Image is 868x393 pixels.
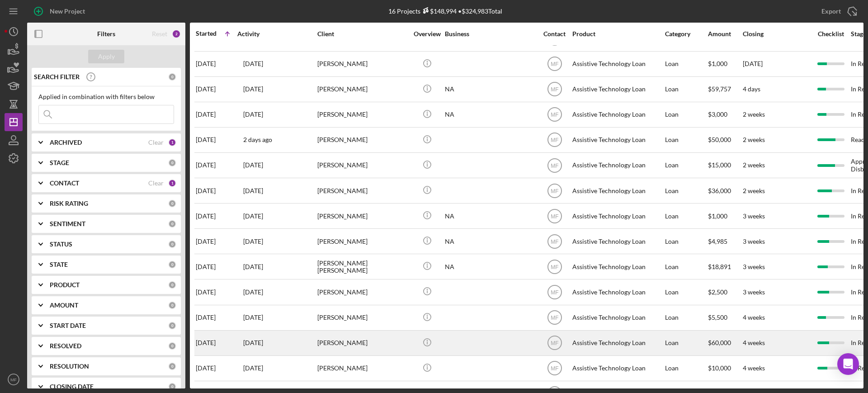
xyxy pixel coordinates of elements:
div: Apply [98,50,115,63]
time: 2025-10-02 21:41 [243,263,263,270]
div: Assistive Technology Loan [572,356,663,380]
div: [PERSON_NAME] [317,331,408,355]
button: Apply [88,50,124,63]
span: $2,500 [708,288,727,296]
div: [DATE] [196,255,236,279]
div: 0 [168,322,176,330]
b: SENTIMENT [50,220,85,227]
div: [PERSON_NAME] [317,77,408,101]
time: 2 weeks [743,187,765,194]
b: RESOLUTION [50,363,89,370]
div: NA [445,103,535,127]
div: 0 [168,240,176,248]
div: $15,000 [708,153,742,177]
div: 1 [168,138,176,147]
div: Loan [665,306,707,330]
div: Loan [665,52,707,76]
div: Assistive Technology Loan [572,179,663,203]
div: Assistive Technology Loan [572,103,663,127]
div: NA [445,77,535,101]
time: 2025-09-22 19:49 [243,111,263,118]
div: Loan [665,356,707,380]
time: 3 weeks [743,288,765,296]
time: 2025-09-29 19:24 [243,213,263,220]
b: STATE [50,261,68,268]
div: [DATE] [196,306,236,330]
div: [PERSON_NAME] [317,103,408,127]
text: MF [551,238,558,245]
text: MF [551,162,558,169]
text: MF [551,61,558,67]
div: [PERSON_NAME] [317,280,408,304]
b: CONTACT [50,180,79,187]
div: Loan [665,128,707,152]
div: [DATE] [196,153,236,177]
div: Activity [237,30,316,38]
button: New Project [27,2,94,20]
b: START DATE [50,322,86,329]
span: $10,000 [708,364,731,372]
div: New Project [50,2,85,20]
b: CLOSING DATE [50,383,94,390]
div: 0 [168,159,176,167]
div: [DATE] [196,331,236,355]
div: [DATE] [196,204,236,228]
span: $4,985 [708,237,727,245]
time: 2025-10-09 03:15 [243,339,263,346]
div: Assistive Technology Loan [572,128,663,152]
div: Loan [665,103,707,127]
div: Clear [148,180,164,187]
time: 2025-10-10 03:02 [243,136,272,143]
div: 0 [168,383,176,391]
button: Export [812,2,863,20]
time: 4 weeks [743,364,765,372]
b: STAGE [50,159,69,166]
div: [DATE] [196,179,236,203]
div: Loan [665,204,707,228]
div: Assistive Technology Loan [572,331,663,355]
div: 0 [168,199,176,208]
div: Contact [538,30,571,38]
text: MF [10,377,17,382]
div: Assistive Technology Loan [572,52,663,76]
text: MF [551,112,558,118]
time: 2025-10-06 19:52 [243,314,263,321]
span: $18,891 [708,263,731,270]
span: $60,000 [708,339,731,346]
div: Reset [152,30,167,38]
div: Checklist [811,30,850,38]
div: [PERSON_NAME] [317,204,408,228]
text: MF [551,289,558,296]
div: [PERSON_NAME] [PERSON_NAME] [317,255,408,279]
text: MF [551,264,558,270]
div: Amount [708,30,742,38]
text: MF [551,365,558,372]
time: 2025-09-15 23:47 [243,60,263,67]
time: 2025-10-04 00:42 [243,187,263,194]
div: Overview [410,30,444,38]
span: $1,000 [708,212,727,220]
time: 3 weeks [743,263,765,270]
time: 2025-10-09 01:18 [243,85,263,93]
time: 2 weeks [743,136,765,143]
div: 2 [172,29,181,38]
text: MF [551,137,558,143]
div: 0 [168,73,176,81]
span: $50,000 [708,136,731,143]
time: 3 weeks [743,212,765,220]
div: [DATE] [196,280,236,304]
b: AMOUNT [50,302,78,309]
div: Applied in combination with filters below [38,93,174,100]
text: MF [551,340,558,346]
div: Closing [743,30,811,38]
b: STATUS [50,241,72,248]
div: 0 [168,281,176,289]
div: [PERSON_NAME] [317,179,408,203]
div: [PERSON_NAME] [317,356,408,380]
time: 4 weeks [743,339,765,346]
div: 0 [168,342,176,350]
span: $5,500 [708,313,727,321]
div: [DATE] [196,128,236,152]
text: MF [551,188,558,194]
div: Business [445,30,535,38]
